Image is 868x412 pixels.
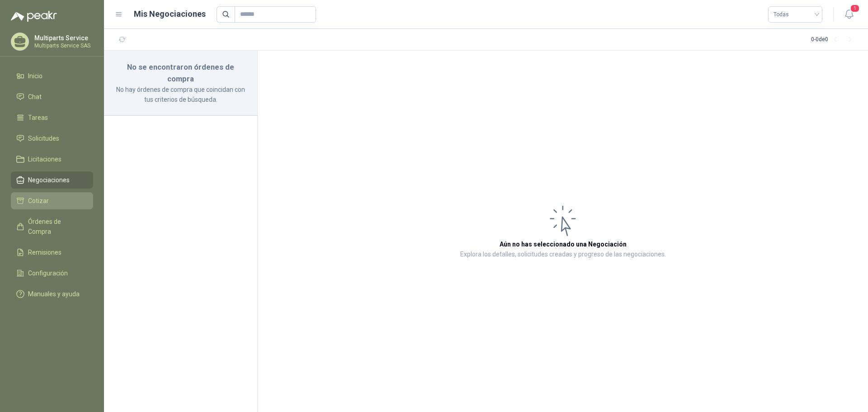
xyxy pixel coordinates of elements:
[850,4,860,13] span: 1
[460,249,666,260] p: Explora los detalles, solicitudes creadas y progreso de las negociaciones.
[11,192,93,209] a: Cotizar
[774,8,817,21] span: Todas
[28,175,70,185] span: Negociaciones
[34,43,91,48] p: Multiparts Service SAS
[11,265,93,282] a: Configuración
[11,109,93,126] a: Tareas
[11,213,93,240] a: Órdenes de Compra
[500,239,627,249] h3: Aún no has seleccionado una Negociación
[11,130,93,147] a: Solicitudes
[11,171,93,189] a: Negociaciones
[28,268,68,278] span: Configuración
[28,217,85,237] span: Órdenes de Compra
[11,88,93,105] a: Chat
[34,35,91,41] p: Multiparts Service
[28,154,61,164] span: Licitaciones
[115,62,246,85] h3: No se encontraron órdenes de compra
[11,244,93,261] a: Remisiones
[11,67,93,85] a: Inicio
[28,92,42,102] span: Chat
[115,85,246,104] p: No hay órdenes de compra que coincidan con tus criterios de búsqueda.
[28,133,59,143] span: Solicitudes
[841,6,857,23] button: 1
[134,8,206,20] h1: Mis Negociaciones
[11,11,57,22] img: Logo peakr
[28,289,80,299] span: Manuales y ayuda
[11,151,93,168] a: Licitaciones
[28,196,49,206] span: Cotizar
[28,247,61,257] span: Remisiones
[11,285,93,303] a: Manuales y ayuda
[28,113,48,123] span: Tareas
[811,33,857,47] div: 0 - 0 de 0
[28,71,42,81] span: Inicio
